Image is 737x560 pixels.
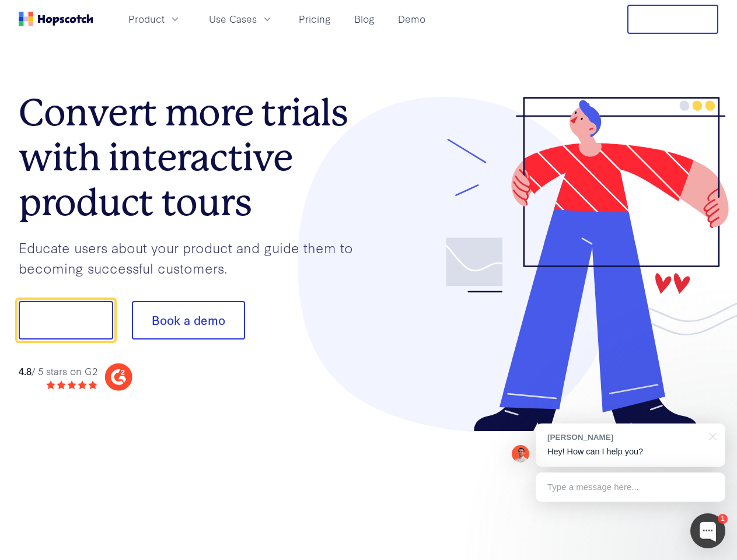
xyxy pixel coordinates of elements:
a: Pricing [294,9,336,29]
span: Use Cases [209,12,257,26]
p: Hey! How can I help you? [547,446,714,458]
a: Demo [393,9,430,29]
div: [PERSON_NAME] [547,432,702,443]
a: Blog [350,9,379,29]
button: Use Cases [202,9,280,29]
button: Product [121,9,188,29]
div: 1 [718,514,728,524]
button: Show me! [19,301,113,339]
h1: Convert more trials with interactive product tours [19,90,369,225]
img: Mark Spera [512,445,529,463]
a: Home [19,12,93,26]
div: Type a message here... [536,473,725,502]
button: Free Trial [627,5,718,34]
strong: 4.8 [19,364,32,377]
div: / 5 stars on G2 [19,364,97,379]
button: Book a demo [132,301,245,339]
span: Product [128,12,165,26]
p: Educate users about your product and guide them to becoming successful customers. [19,237,369,278]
